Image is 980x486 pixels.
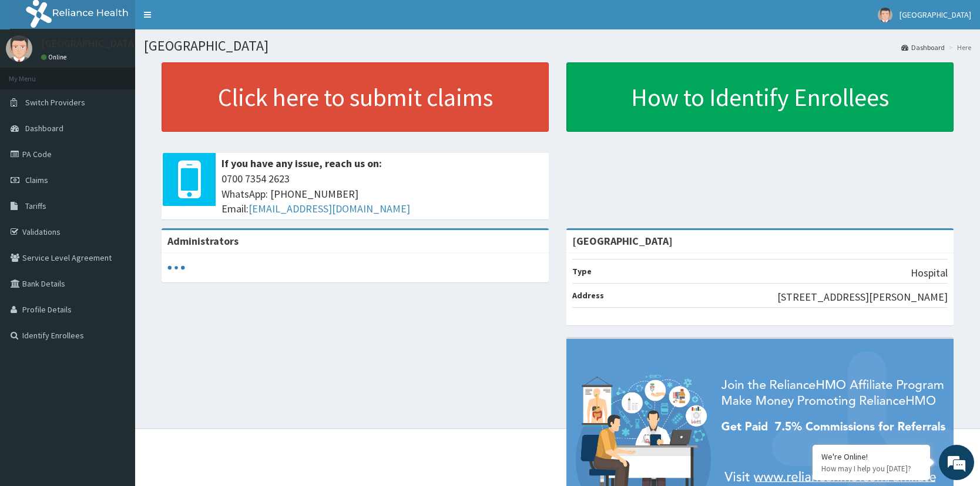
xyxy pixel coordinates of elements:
span: Tariffs [25,201,46,211]
svg: audio-loading [167,259,185,277]
h1: [GEOGRAPHIC_DATA] [144,38,971,54]
b: Type [572,266,592,277]
a: Online [41,53,69,61]
div: We're Online! [821,451,921,462]
a: Click here to submit claims [162,62,549,132]
span: 0700 7354 2623 WhatsApp: [PHONE_NUMBER] Email: [221,171,543,217]
a: Dashboard [901,42,945,52]
strong: [GEOGRAPHIC_DATA] [572,234,673,248]
b: If you have any issue, reach us on: [221,157,382,170]
img: User Image [878,8,892,22]
p: [GEOGRAPHIC_DATA] [41,38,138,49]
a: How to Identify Enrollees [566,62,954,132]
span: [GEOGRAPHIC_DATA] [900,9,971,20]
img: User Image [6,35,32,62]
li: Here [946,42,971,52]
p: How may I help you today? [821,464,921,474]
p: [STREET_ADDRESS][PERSON_NAME] [777,289,948,305]
span: Dashboard [25,123,63,134]
p: Hospital [911,265,948,281]
b: Administrators [167,234,239,248]
a: [EMAIL_ADDRESS][DOMAIN_NAME] [249,202,410,215]
b: Address [572,290,604,301]
span: Switch Providers [25,97,85,108]
span: Claims [25,175,48,185]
